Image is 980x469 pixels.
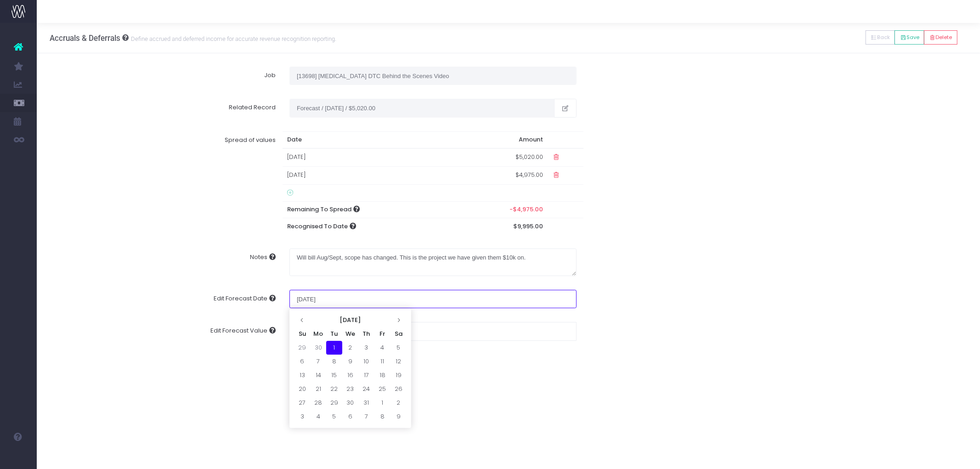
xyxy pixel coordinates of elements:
label: Edit Forecast Date [57,290,283,308]
td: 6 [294,355,310,368]
td: [DATE] [283,167,457,185]
label: Edit Forecast Value [57,322,283,340]
small: Define accrued and deferred income for accurate revenue recognition reporting. [129,34,336,43]
td: 13 [294,368,310,382]
td: 6 [342,410,358,424]
th: Recognised To Date [283,218,457,235]
td: 22 [326,382,342,396]
td: 15 [326,368,342,382]
td: 23 [342,382,358,396]
td: $5,020.00 [457,148,548,166]
td: 10 [358,355,374,368]
th: Th [358,327,374,341]
th: Tu [326,327,342,341]
label: Spread of values [57,131,283,235]
label: Job [57,67,283,85]
td: 18 [374,368,391,382]
td: 9 [342,355,358,368]
td: 27 [294,396,310,410]
td: 3 [294,410,310,424]
td: 9 [391,410,407,424]
button: Delete [924,30,957,45]
td: 7 [310,355,326,368]
label: Related Record [57,99,283,117]
td: [DATE] [283,148,457,166]
td: 12 [391,355,407,368]
td: $4,975.00 [457,167,548,185]
td: 29 [294,341,310,355]
td: 11 [374,355,391,368]
th: Sa [391,327,407,341]
th: Fr [374,327,391,341]
td: 16 [342,368,358,382]
td: 2 [391,396,407,410]
th: Amount [457,131,548,148]
td: 5 [326,410,342,424]
td: 5 [391,341,407,355]
input: Choose date [289,290,577,308]
td: 30 [342,396,358,410]
td: 2 [342,341,358,355]
th: We [342,327,358,341]
button: Save [895,30,924,45]
td: 1 [374,396,391,410]
td: 21 [310,382,326,396]
td: 28 [310,396,326,410]
h3: Accruals & Deferrals [50,34,336,43]
th: Remaining To Spread [283,201,457,218]
td: 1 [326,341,342,355]
td: 4 [310,410,326,424]
td: 17 [358,368,374,382]
td: 29 [326,396,342,410]
td: 7 [358,410,374,424]
td: 8 [374,410,391,424]
th: $9,995.00 [457,218,548,235]
td: 14 [310,368,326,382]
td: 31 [358,396,374,410]
img: images/default_profile_image.png [11,451,25,464]
button: Back [866,30,895,45]
label: Notes [57,249,283,276]
th: Date [283,131,457,148]
th: [DATE] [310,313,391,327]
td: 19 [391,368,407,382]
td: 3 [358,341,374,355]
td: 25 [374,382,391,396]
span: -$4,975.00 [510,206,544,213]
th: Su [294,327,310,341]
td: 4 [374,341,391,355]
td: 8 [326,355,342,368]
td: 24 [358,382,374,396]
td: 30 [310,341,326,355]
td: 20 [294,382,310,396]
th: Mo [310,327,326,341]
td: 26 [391,382,407,396]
